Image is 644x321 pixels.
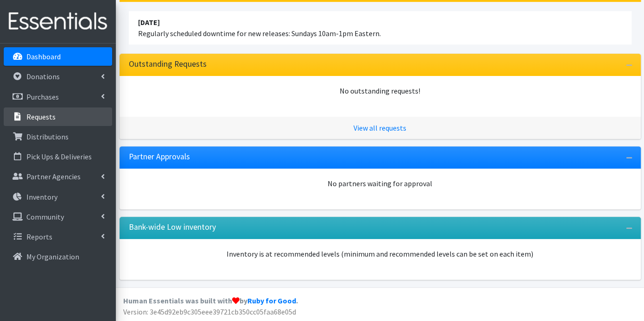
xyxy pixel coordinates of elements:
a: Partner Agencies [4,167,112,186]
a: Ruby for Good [247,296,296,305]
p: Dashboard [26,52,61,61]
a: Requests [4,107,112,126]
a: Purchases [4,88,112,106]
span: Version: 3e45d92eb9c305eee39721cb350cc05faa68e05d [123,307,296,316]
strong: [DATE] [138,18,160,27]
img: HumanEssentials [4,6,112,37]
p: Partner Agencies [26,172,81,181]
p: Pick Ups & Deliveries [26,152,92,161]
p: Inventory is at recommended levels (minimum and recommended levels can be set on each item) [129,248,631,259]
p: Community [26,212,64,221]
a: Donations [4,67,112,86]
a: My Organization [4,247,112,266]
p: Inventory [26,192,57,201]
p: Distributions [26,132,69,141]
a: View all requests [354,123,406,132]
a: Dashboard [4,47,112,66]
a: Distributions [4,127,112,146]
h3: Outstanding Requests [129,59,207,69]
p: My Organization [26,252,79,261]
h3: Bank-wide Low inventory [129,222,216,232]
div: No partners waiting for approval [129,178,631,189]
p: Donations [26,72,60,81]
p: Requests [26,112,56,121]
h3: Partner Approvals [129,152,190,162]
p: Reports [26,232,52,241]
strong: Human Essentials was built with by . [123,296,298,305]
li: Regularly scheduled downtime for new releases: Sundays 10am-1pm Eastern. [129,11,631,44]
p: Purchases [26,92,59,101]
div: No outstanding requests! [129,85,631,96]
a: Pick Ups & Deliveries [4,147,112,166]
a: Inventory [4,188,112,206]
a: Reports [4,227,112,246]
a: Community [4,208,112,226]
